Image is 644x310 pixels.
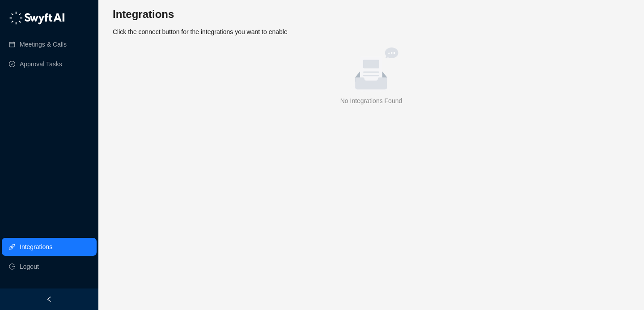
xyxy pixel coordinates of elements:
h3: Integrations [113,7,630,22]
span: Logout [20,258,39,276]
a: Meetings & Calls [20,35,67,53]
a: Integrations [20,238,52,256]
div: No Integrations Found [116,96,626,106]
span: Click the connect button for the integrations you want to enable [113,28,288,35]
span: logout [9,263,15,270]
span: left [46,296,52,302]
a: Approval Tasks [20,55,62,73]
img: logo-05li4sbe.png [9,11,65,25]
